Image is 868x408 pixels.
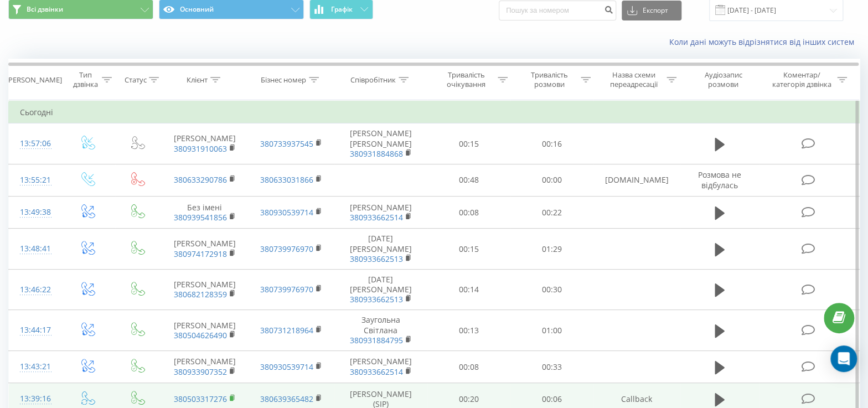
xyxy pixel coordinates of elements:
[350,212,403,223] a: 380933662514
[27,5,63,14] span: Всі дзвінки
[71,70,99,89] div: Тип дзвінка
[260,394,313,404] a: 380639365482
[174,366,227,377] a: 380933907352
[510,351,593,383] td: 00:33
[174,143,227,154] a: 380931910063
[174,212,227,223] a: 380939541856
[20,238,51,260] div: 13:48:41
[174,289,227,299] a: 380682128359
[427,351,510,383] td: 00:08
[427,123,510,164] td: 00:15
[830,345,857,372] div: Open Intercom Messenger
[350,148,403,159] a: 380931884868
[20,319,51,341] div: 13:44:17
[350,75,396,85] div: Співробітник
[510,310,593,351] td: 01:00
[20,356,51,378] div: 13:43:21
[427,229,510,270] td: 00:15
[690,70,757,89] div: Аудіозапис розмови
[437,70,495,89] div: Тривалість очікування
[510,123,593,164] td: 00:16
[260,207,313,218] a: 380930539714
[124,75,146,85] div: Статус
[162,351,248,383] td: [PERSON_NAME]
[260,174,313,185] a: 380633031866
[9,101,860,123] td: Сьогодні
[427,197,510,229] td: 00:08
[427,164,510,196] td: 00:48
[427,269,510,310] td: 00:14
[622,1,681,20] button: Експорт
[334,310,427,351] td: Заугольна Світлана
[350,294,403,304] a: 380933662513
[427,310,510,351] td: 00:13
[769,70,834,89] div: Коментар/категорія дзвінка
[334,351,427,383] td: [PERSON_NAME]
[510,229,593,270] td: 01:29
[510,164,593,196] td: 00:00
[162,197,248,229] td: Без імені
[20,169,51,191] div: 13:55:21
[162,269,248,310] td: [PERSON_NAME]
[162,123,248,164] td: [PERSON_NAME]
[187,75,208,85] div: Клієнт
[6,75,62,85] div: [PERSON_NAME]
[520,70,578,89] div: Тривалість розмови
[593,164,680,196] td: [DOMAIN_NAME]
[334,229,427,270] td: [DATE][PERSON_NAME]
[174,330,227,340] a: 380504626490
[162,229,248,270] td: [PERSON_NAME]
[334,123,427,164] td: [PERSON_NAME] [PERSON_NAME]
[20,202,51,223] div: 13:49:38
[331,6,353,13] span: Графік
[334,197,427,229] td: [PERSON_NAME]
[260,325,313,335] a: 380731218964
[20,133,51,154] div: 13:57:06
[260,284,313,295] a: 380739976970
[260,138,313,149] a: 380733937545
[350,254,403,264] a: 380933662513
[174,394,227,404] a: 380503317276
[698,169,741,190] span: Розмова не відбулась
[261,75,306,85] div: Бізнес номер
[174,249,227,259] a: 380974172918
[162,310,248,351] td: [PERSON_NAME]
[604,70,664,89] div: Назва схеми переадресації
[499,1,616,20] input: Пошук за номером
[510,197,593,229] td: 00:22
[669,37,860,47] a: Коли дані можуть відрізнятися вiд інших систем
[174,174,227,185] a: 380633290786
[350,366,403,377] a: 380933662514
[510,269,593,310] td: 00:30
[334,269,427,310] td: [DATE][PERSON_NAME]
[260,361,313,372] a: 380930539714
[350,335,403,345] a: 380931884795
[260,244,313,254] a: 380739976970
[20,279,51,301] div: 13:46:22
